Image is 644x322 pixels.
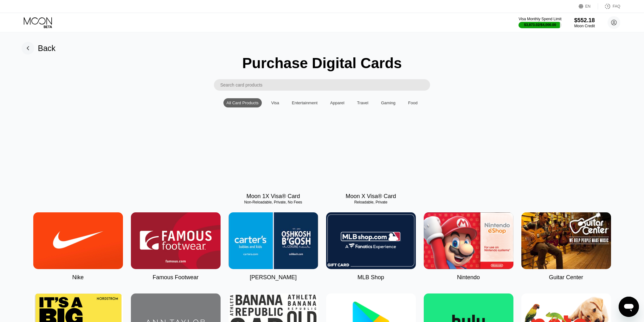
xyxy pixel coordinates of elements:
[330,100,345,105] div: Apparel
[549,274,583,281] div: Guitar Center
[227,100,259,105] div: All Card Products
[327,98,348,107] div: Apparel
[381,100,396,105] div: Gaming
[405,98,421,107] div: Food
[524,23,556,27] div: $3,873.02 / $4,000.00
[345,193,396,200] div: Moon X Visa® Card
[271,100,279,105] div: Visa
[579,3,598,10] div: EN
[518,17,561,21] div: Visa Monthly Spend Limit
[268,98,282,107] div: Visa
[242,55,402,72] div: Purchase Digital Cards
[72,274,84,281] div: Nike
[354,98,372,107] div: Travel
[220,79,430,91] input: Search card products
[378,98,399,107] div: Gaming
[246,193,300,200] div: Moon 1X Visa® Card
[585,4,591,9] div: EN
[598,3,620,10] div: FAQ
[574,17,595,28] div: $552.18Moon Credit
[613,4,620,9] div: FAQ
[408,100,418,105] div: Food
[289,98,321,107] div: Entertainment
[457,274,480,281] div: Nintendo
[152,274,198,281] div: Famous Footwear
[250,274,297,281] div: [PERSON_NAME]
[357,100,369,105] div: Travel
[518,17,561,28] div: Visa Monthly Spend Limit$3,873.02/$4,000.00
[326,200,416,204] div: Reloadable, Private
[38,44,56,53] div: Back
[574,24,595,28] div: Moon Credit
[223,98,262,107] div: All Card Products
[574,17,595,24] div: $552.18
[22,42,56,55] div: Back
[357,274,384,281] div: MLB Shop
[619,297,639,317] iframe: Knap til at åbne messaging-vindue, samtale i gang
[292,100,318,105] div: Entertainment
[229,200,318,204] div: Non-Reloadable, Private, No Fees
